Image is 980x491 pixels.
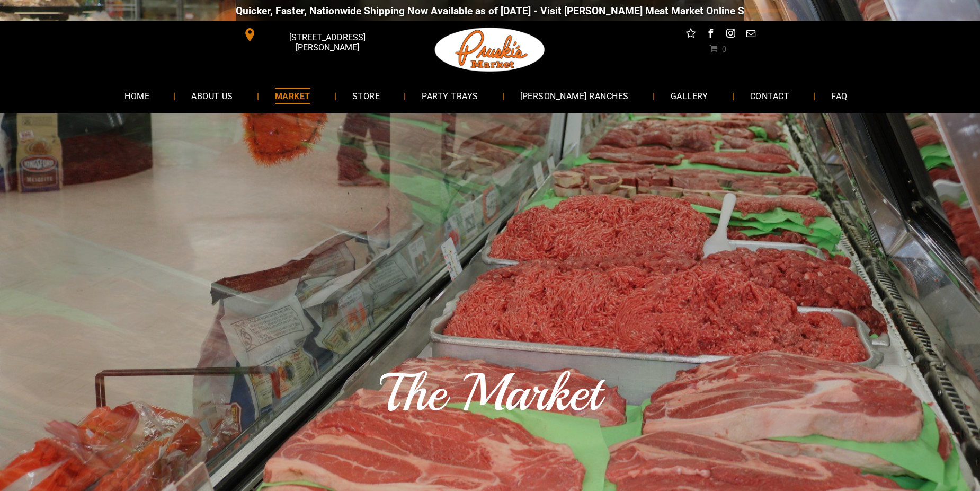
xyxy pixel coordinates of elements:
a: ABOUT US [175,82,249,110]
a: GALLERY [655,82,724,110]
a: HOME [109,82,165,110]
a: MARKET [259,82,326,110]
a: CONTACT [734,82,805,110]
a: PARTY TRAYS [406,82,494,110]
span: 0 [722,44,726,52]
a: Social network [684,27,698,43]
a: instagram [724,27,738,43]
a: facebook [704,27,718,43]
a: FAQ [815,82,863,110]
a: email [744,27,758,43]
span: The Market [380,360,601,426]
span: [STREET_ADDRESS][PERSON_NAME] [259,27,396,58]
img: Pruski-s+Market+HQ+Logo2-1920w.png [433,21,547,78]
a: [STREET_ADDRESS][PERSON_NAME] [236,27,398,43]
a: [PERSON_NAME] RANCHES [504,82,645,110]
a: STORE [336,82,396,110]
